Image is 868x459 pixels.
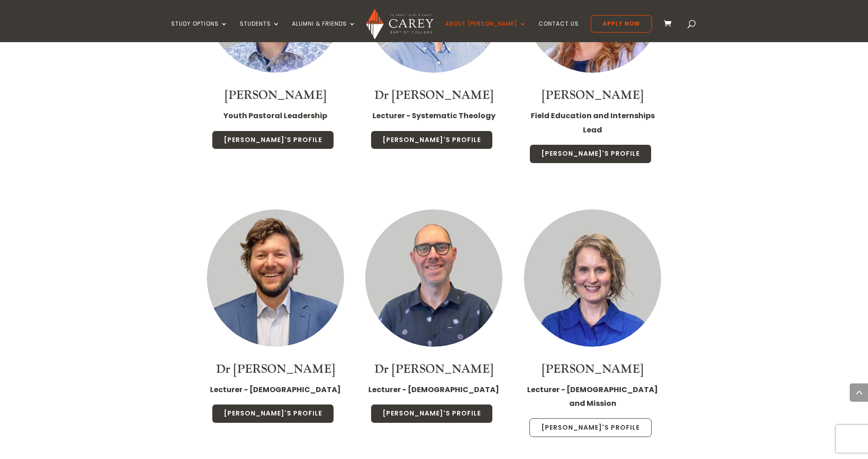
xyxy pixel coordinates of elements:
[212,131,334,150] a: [PERSON_NAME]'s Profile
[371,404,493,423] a: [PERSON_NAME]'s Profile
[524,209,661,347] img: Emma Stokes 300x300
[210,384,341,395] strong: Lecturer - [DEMOGRAPHIC_DATA]
[372,110,496,121] strong: Lecturer - Systematic Theology
[542,361,643,377] a: [PERSON_NAME]
[368,384,499,395] strong: Lecturer - [DEMOGRAPHIC_DATA]
[527,384,658,409] strong: Lecturer - [DEMOGRAPHIC_DATA] and Mission
[225,87,326,103] a: [PERSON_NAME]
[212,404,334,423] a: [PERSON_NAME]'s Profile
[374,87,493,103] a: Dr [PERSON_NAME]
[539,21,579,42] a: Contact Us
[371,131,493,150] a: [PERSON_NAME]'s Profile
[529,418,652,437] a: [PERSON_NAME]'s Profile
[374,361,493,377] a: Dr [PERSON_NAME]
[216,361,335,377] a: Dr [PERSON_NAME]
[445,21,527,42] a: About [PERSON_NAME]
[366,9,433,39] img: Carey Baptist College
[292,21,356,42] a: Alumni & Friends
[542,87,643,103] a: [PERSON_NAME]
[240,21,280,42] a: Students
[171,21,228,42] a: Study Options
[591,15,652,33] a: Apply Now
[223,110,327,121] strong: Youth Pastoral Leadership
[529,144,652,164] a: [PERSON_NAME]'s Profile
[365,209,502,347] img: Jonathan Robinson_300x300
[531,110,655,135] strong: Field Education and Internships Lead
